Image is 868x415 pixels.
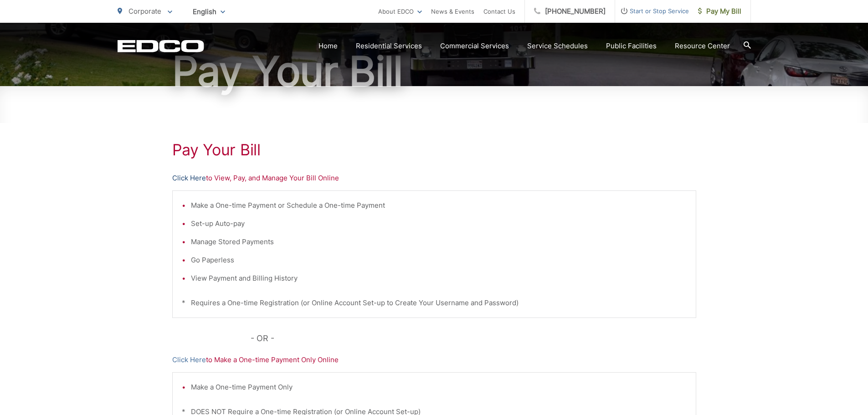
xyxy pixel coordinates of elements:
p: * Requires a One-time Registration (or Online Account Set-up to Create Your Username and Password) [182,297,687,308]
span: Pay My Bill [698,6,741,17]
a: Click Here [172,173,206,184]
h1: Pay Your Bill [118,49,751,94]
li: Make a One-time Payment or Schedule a One-time Payment [191,200,687,211]
li: View Payment and Billing History [191,273,687,284]
a: Commercial Services [440,41,509,51]
a: Service Schedules [527,41,588,51]
li: Go Paperless [191,255,687,266]
a: Resource Center [675,41,730,51]
li: Set-up Auto-pay [191,218,687,229]
a: Residential Services [356,41,422,51]
li: Manage Stored Payments [191,236,687,247]
a: EDCD logo. Return to the homepage. [118,40,204,52]
a: About EDCO [378,6,422,17]
p: to Make a One-time Payment Only Online [172,354,696,365]
span: Corporate [128,7,161,15]
a: Contact Us [483,6,515,17]
li: Make a One-time Payment Only [191,382,687,393]
h1: Pay Your Bill [172,141,696,159]
a: Public Facilities [606,41,657,51]
p: - OR - [251,332,696,345]
span: English [186,4,232,20]
p: to View, Pay, and Manage Your Bill Online [172,173,696,184]
a: Click Here [172,354,206,365]
a: Home [318,41,338,51]
a: News & Events [431,6,474,17]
